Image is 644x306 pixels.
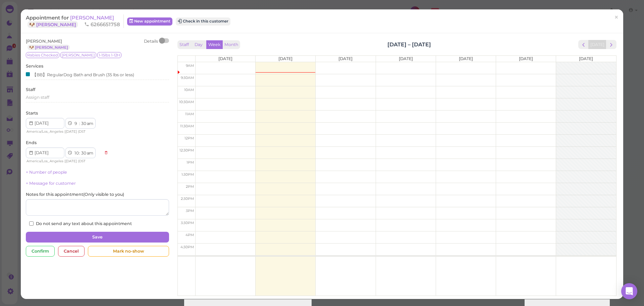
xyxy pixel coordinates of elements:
[26,170,67,175] a: + Number of people
[26,246,55,257] div: Confirm
[26,129,101,135] div: | |
[186,209,194,213] span: 3pm
[222,40,240,49] button: Month
[588,40,606,49] button: [DATE]
[26,52,59,58] span: Rabies Checked
[26,14,114,28] a: [PERSON_NAME] 🐶 [PERSON_NAME]
[218,56,232,61] span: [DATE]
[184,136,194,140] span: 12pm
[185,233,194,237] span: 4pm
[29,221,34,226] input: Do not send any text about this appointment
[26,87,35,93] label: Staff
[610,10,623,26] a: ×
[70,14,114,21] span: [PERSON_NAME]
[84,21,120,28] span: 6266651758
[26,158,101,164] div: | |
[97,52,121,58] span: 1-15lbs 1-12H
[186,63,194,68] span: 9am
[29,221,132,227] label: Do not send any text about this appointment
[26,14,124,28] div: Appointment for
[181,76,194,80] span: 9:30am
[519,56,533,61] span: [DATE]
[186,160,194,165] span: 1pm
[180,124,194,128] span: 11:30am
[65,159,77,163] span: [DATE]
[28,45,70,50] a: 🐶 [PERSON_NAME]
[65,129,77,134] span: [DATE]
[144,38,158,50] div: Details
[26,191,124,198] label: Notes for this appointment ( Only visible to you )
[578,40,589,49] button: prev
[185,112,194,116] span: 11am
[459,56,473,61] span: [DATE]
[621,283,637,299] div: Open Intercom Messenger
[387,41,431,48] h2: [DATE] – [DATE]
[177,40,191,49] button: Staff
[26,71,134,78] div: 【BB】RegularDog Bath and Brush (35 lbs or less)
[180,245,194,249] span: 4:30pm
[26,63,43,69] label: Services
[191,40,207,49] button: Day
[28,21,78,28] a: 🐶 [PERSON_NAME]
[79,159,86,163] span: DST
[399,56,413,61] span: [DATE]
[26,39,62,44] span: [PERSON_NAME]
[26,181,76,186] a: + Message for customer
[579,56,593,61] span: [DATE]
[179,100,194,104] span: 10:30am
[181,221,194,225] span: 3:30pm
[614,13,619,22] span: ×
[179,148,194,152] span: 12:30pm
[176,17,230,26] button: Check in this customer
[181,172,194,177] span: 1:30pm
[186,184,194,189] span: 2pm
[26,159,63,163] span: America/Los_Angeles
[26,110,38,116] label: Starts
[26,140,37,146] label: Ends
[184,88,194,92] span: 10am
[88,246,169,257] div: Mark no-show
[60,52,96,58] span: [PERSON_NAME]
[278,56,292,61] span: [DATE]
[206,40,223,49] button: Week
[338,56,353,61] span: [DATE]
[26,232,169,243] button: Save
[181,196,194,201] span: 2:30pm
[606,40,616,49] button: next
[79,129,86,134] span: DST
[127,17,172,26] a: New appointment
[58,246,85,257] div: Cancel
[26,129,63,134] span: America/Los_Angeles
[26,95,49,100] span: Assign staff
